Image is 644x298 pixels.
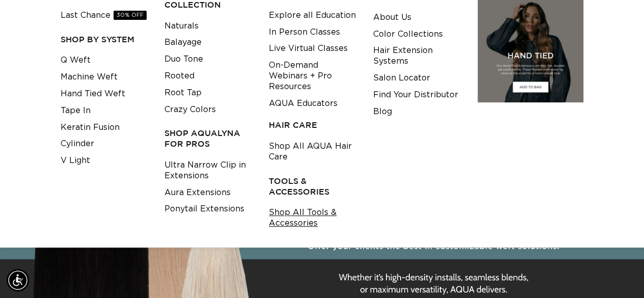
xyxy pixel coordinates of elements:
[7,269,29,291] div: Accessibility Menu
[61,119,120,136] a: Keratin Fusion
[61,34,149,45] h3: SHOP BY SYSTEM
[164,51,203,68] a: Duo Tone
[593,249,644,298] iframe: Chat Widget
[61,69,118,86] a: Machine Weft
[373,70,430,87] a: Salon Locator
[373,87,458,103] a: Find Your Distributor
[269,204,357,232] a: Shop All Tools & Accessories
[164,18,199,35] a: Naturals
[164,157,253,184] a: Ultra Narrow Clip in Extensions
[164,184,231,201] a: Aura Extensions
[61,7,147,24] a: Last Chance30% OFF
[164,85,202,101] a: Root Tap
[164,68,194,85] a: Rooted
[269,138,357,166] a: Shop All AQUA Hair Care
[164,201,244,218] a: Ponytail Extensions
[61,52,91,69] a: Q Weft
[61,152,90,169] a: V Light
[61,102,91,119] a: Tape In
[373,9,411,26] a: About Us
[164,101,216,118] a: Crazy Colors
[373,26,443,43] a: Color Collections
[61,86,125,102] a: Hand Tied Weft
[269,120,357,130] h3: HAIR CARE
[373,103,392,120] a: Blog
[269,24,340,41] a: In Person Classes
[269,57,357,95] a: On-Demand Webinars + Pro Resources
[269,95,338,112] a: AQUA Educators
[164,128,253,149] h3: Shop AquaLyna for Pros
[164,34,202,51] a: Balayage
[114,11,147,20] span: 30% OFF
[373,42,462,70] a: Hair Extension Systems
[61,136,94,152] a: Cylinder
[269,176,357,197] h3: TOOLS & ACCESSORIES
[269,40,348,57] a: Live Virtual Classes
[269,7,356,24] a: Explore all Education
